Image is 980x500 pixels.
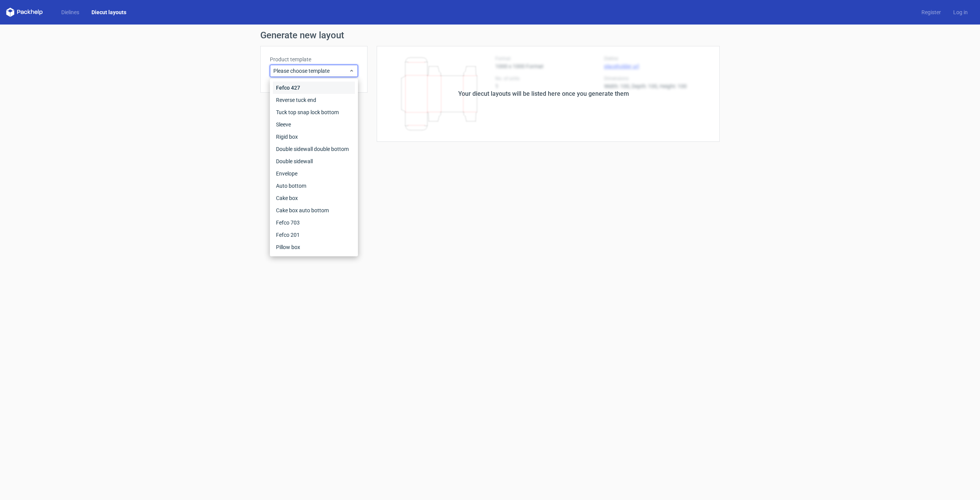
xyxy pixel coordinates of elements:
div: Reverse tuck end [273,94,355,106]
div: Cake box auto bottom [273,204,355,216]
div: Sleeve [273,118,355,131]
div: Tuck top snap lock bottom [273,106,355,118]
div: Double sidewall double bottom [273,143,355,155]
label: Product template [270,56,358,63]
h1: Generate new layout [260,31,720,40]
div: Double sidewall [273,155,355,167]
span: Please choose template [273,67,349,75]
div: Cake box [273,192,355,204]
div: Fefco 201 [273,229,355,241]
a: Diecut layouts [85,8,132,16]
div: Rigid box [273,131,355,143]
a: Log in [947,8,974,16]
div: Fefco 427 [273,82,355,94]
div: Fefco 703 [273,216,355,229]
div: Your diecut layouts will be listed here once you generate them [458,89,629,98]
a: Register [915,8,947,16]
div: Envelope [273,167,355,180]
a: Dielines [55,8,85,16]
div: Pillow box [273,241,355,253]
div: Auto bottom [273,180,355,192]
